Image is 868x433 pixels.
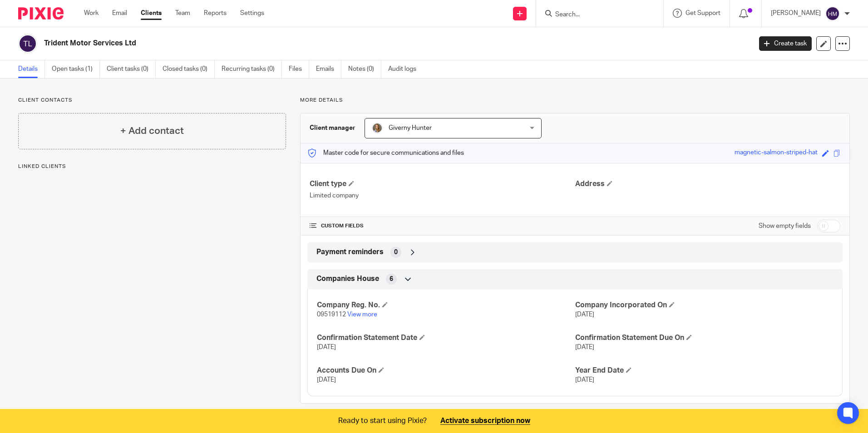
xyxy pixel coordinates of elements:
a: Notes (0) [348,60,381,78]
p: Linked clients [18,163,286,170]
a: Work [84,9,99,18]
span: 0 [394,248,398,257]
span: Companies House [316,274,379,284]
span: Payment reminders [316,247,384,257]
img: Pixie [18,7,64,20]
a: Details [18,60,45,78]
a: Closed tasks (0) [163,60,215,78]
a: Create task [759,36,812,51]
h4: CUSTOM FIELDS [310,222,575,230]
div: magnetic-salmon-striped-hat [735,148,818,158]
a: Clients [141,9,162,18]
a: Audit logs [388,60,423,78]
p: Master code for secure communications and files [307,148,464,157]
span: [DATE] [317,344,336,350]
span: [DATE] [317,377,336,383]
h4: Accounts Due On [317,366,575,375]
h4: Address [575,179,840,189]
h4: Company Incorporated On [575,300,833,310]
p: More details [300,97,850,104]
span: 09519112 [317,311,346,318]
span: Giverny Hunter [389,125,432,131]
label: Show empty fields [759,221,811,231]
a: View more [347,311,377,318]
a: Files [289,60,309,78]
a: Client tasks (0) [107,60,156,78]
img: GH%20LinkedIn%20Photo.jpg [372,123,383,133]
span: Get Support [686,10,720,16]
span: [DATE] [575,344,594,350]
p: Limited company [310,191,575,200]
input: Search [554,11,636,19]
img: svg%3E [18,34,37,53]
img: svg%3E [825,6,840,21]
h4: Company Reg. No. [317,300,575,310]
h4: Year End Date [575,366,833,375]
a: Emails [316,60,341,78]
h4: Confirmation Statement Due On [575,333,833,343]
a: Open tasks (1) [52,60,100,78]
h4: Client type [310,179,575,189]
p: [PERSON_NAME] [771,9,821,18]
a: Email [112,9,127,18]
a: Team [175,9,190,18]
p: Client contacts [18,97,286,104]
h3: Client manager [310,123,355,133]
span: 6 [390,275,393,284]
h4: + Add contact [120,124,184,138]
a: Settings [240,9,264,18]
h2: Trident Motor Services Ltd [44,39,605,48]
a: Reports [204,9,227,18]
a: Recurring tasks (0) [222,60,282,78]
h4: Confirmation Statement Date [317,333,575,343]
span: [DATE] [575,311,594,318]
span: [DATE] [575,377,594,383]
